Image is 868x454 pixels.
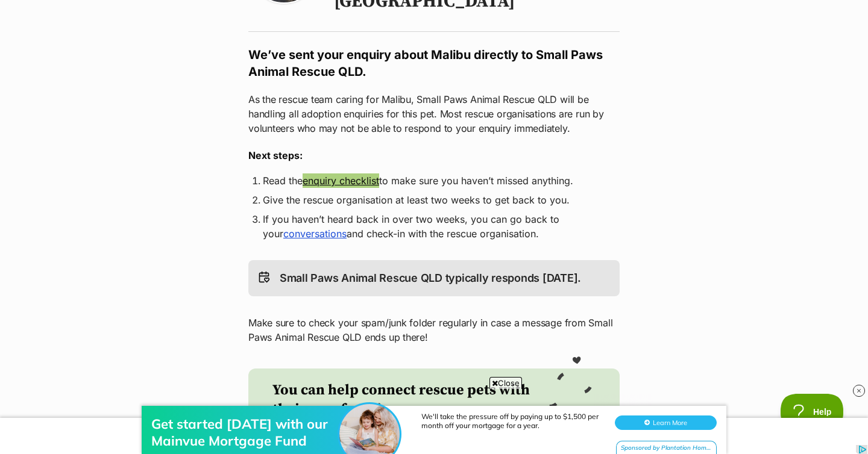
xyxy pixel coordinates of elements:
[248,46,620,80] h2: We’ve sent your enquiry about Malibu directly to Small Paws Animal Rescue QLD.
[853,385,865,397] img: close_rtb.svg
[283,228,347,240] a: conversations
[272,381,547,419] h2: You can help connect rescue pets with their new families.
[615,34,717,48] button: Learn More
[280,270,581,287] p: Small Paws Animal Rescue QLD typically responds [DATE].
[339,22,400,82] img: Get started today with our Mainvue Mortgage Fund
[263,173,605,188] li: Read the to make sure you haven’t missed anything.
[248,92,620,135] p: As the rescue team caring for Malibu, Small Paws Animal Rescue QLD will be handling all adoption ...
[248,148,620,163] h3: Next steps:
[263,193,605,207] li: Give the rescue organisation at least two weeks to get back to you.
[248,316,620,344] p: Make sure to check your spam/junk folder regularly in case a message from Small Paws Animal Rescu...
[151,34,344,67] div: Get started [DATE] with our Mainvue Mortgage Fund
[421,30,602,48] div: We'll take the pressure off by paying up to $1,500 per month off your mortgage for a year.
[616,59,717,74] div: Sponsored by Plantation Homes
[489,377,522,389] span: Close
[303,175,379,187] a: enquiry checklist
[263,212,605,241] li: If you haven’t heard back in over two weeks, you can go back to your and check-in with the rescue...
